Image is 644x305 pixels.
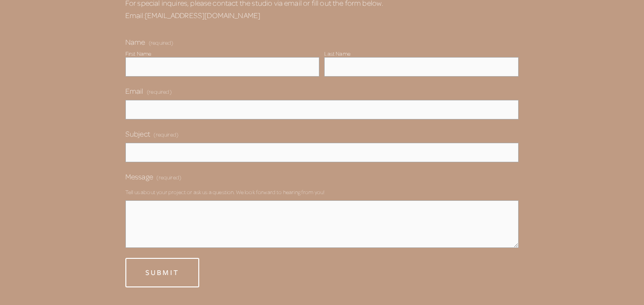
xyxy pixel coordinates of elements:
[147,85,172,98] span: (required)
[125,50,152,57] div: First Name
[125,37,145,46] span: Name
[125,129,150,138] span: Subject
[145,10,260,20] a: [EMAIL_ADDRESS][DOMAIN_NAME]
[125,258,199,287] button: SubmitSubmit
[125,186,519,198] p: Tell us about your project or ask us a question. We look forward to hearing from you!
[125,86,143,95] span: Email
[125,172,153,181] span: Message
[145,267,179,277] span: Submit
[156,171,181,184] span: (required)
[149,40,174,46] span: (required)
[324,50,350,57] div: Last Name
[153,128,178,141] span: (required)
